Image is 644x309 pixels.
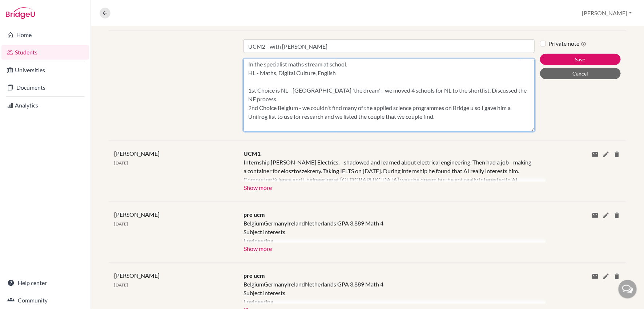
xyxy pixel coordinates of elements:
[1,276,89,290] a: Help center
[243,272,265,279] span: pre ucm
[114,211,160,218] span: [PERSON_NAME]
[549,39,587,48] label: Private note
[243,158,535,182] div: Internship [PERSON_NAME] Electrics. - shadowed and learned about electrical engineering. Then had...
[114,150,160,157] span: [PERSON_NAME]
[6,7,35,19] img: Bridge-U
[17,5,32,12] span: Help
[243,243,272,253] button: Show more
[114,272,160,279] span: [PERSON_NAME]
[540,54,621,65] button: Save
[243,211,265,218] span: pre ucm
[114,282,128,288] span: [DATE]
[243,39,535,53] input: Note title (required)
[114,221,128,227] span: [DATE]
[243,280,535,304] div: BelgiumGermanyIrelandNetherlands GPA 3.889 Math 4 Subject interests Engineering CAREER TITLE (cop...
[540,68,621,79] button: Cancel
[243,182,272,192] button: Show more
[243,150,261,157] span: UCM1
[1,98,89,113] a: Analytics
[243,219,535,243] div: BelgiumGermanyIrelandNetherlands GPA 3.889 Math 4 Subject interests Engineering CAREER TITLE (cop...
[1,28,89,42] a: Home
[1,45,89,60] a: Students
[1,293,89,308] a: Community
[1,80,89,95] a: Documents
[579,6,635,20] button: [PERSON_NAME]
[1,63,89,77] a: Universities
[114,160,128,166] span: [DATE]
